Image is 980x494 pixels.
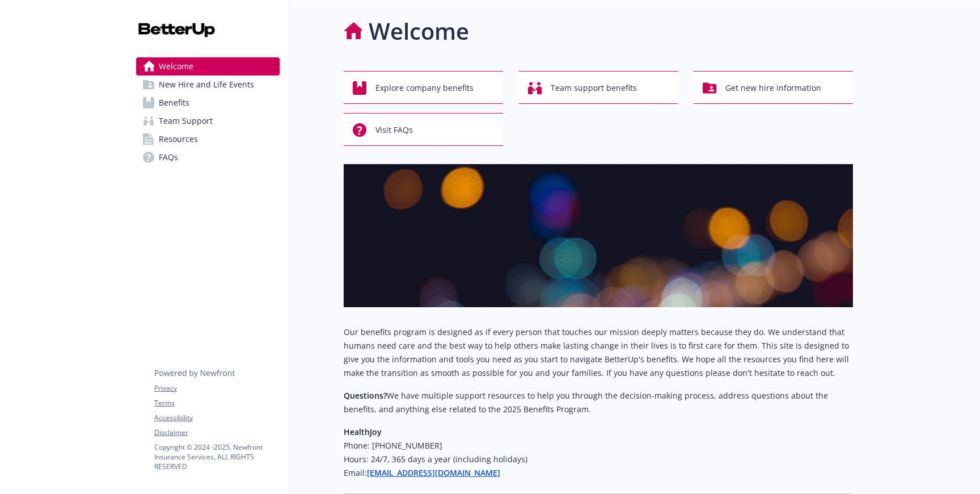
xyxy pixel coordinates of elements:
span: Explore company benefits [375,77,474,99]
span: Get new hire information [725,77,821,99]
a: FAQs [136,148,280,166]
span: Resources [159,130,198,148]
a: Resources [136,130,280,148]
button: Team support benefits [519,71,678,104]
span: New Hire and Life Events [159,76,254,94]
span: Team Support [159,112,213,130]
button: Get new hire information [694,71,853,104]
span: Visit FAQs [375,119,413,141]
h1: Welcome [369,14,469,48]
button: Explore company benefits [344,71,503,104]
a: Benefits [136,94,280,112]
img: overview page banner [344,164,853,307]
h6: Email: [344,466,853,480]
a: [EMAIL_ADDRESS][DOMAIN_NAME] [367,467,500,478]
h6: Hours: 24/7, 365 days a year (including holidays)​ [344,453,853,466]
a: Privacy [154,383,279,393]
p: We have multiple support resources to help you through the decision-making process, address quest... [344,389,853,416]
p: Our benefits program is designed as if every person that touches our mission deeply matters becau... [344,325,853,380]
a: New Hire and Life Events [136,76,280,94]
strong: HealthJoy [344,426,382,437]
a: Welcome [136,57,280,76]
a: Terms [154,398,279,408]
strong: Questions? [344,390,387,401]
span: Welcome [159,57,193,76]
a: Accessibility [154,413,279,423]
button: Visit FAQs [344,113,503,146]
a: Team Support [136,112,280,130]
p: Copyright © 2024 - 2025 , Newfront Insurance Services, ALL RIGHTS RESERVED [154,442,279,471]
span: FAQs [159,148,178,166]
span: Benefits [159,94,189,112]
h6: Phone: [PHONE_NUMBER] [344,439,853,453]
a: Disclaimer [154,428,279,438]
span: Team support benefits [551,77,637,99]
